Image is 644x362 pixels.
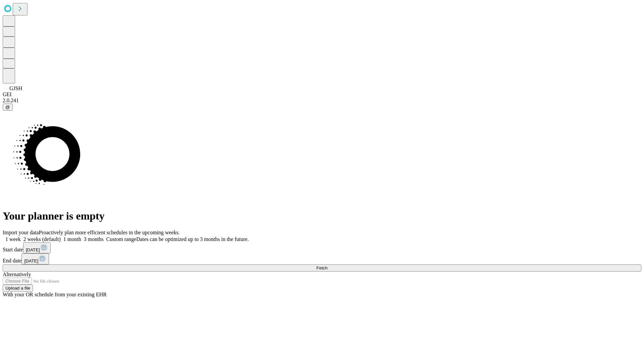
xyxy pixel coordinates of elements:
h1: Your planner is empty [3,210,641,222]
button: Fetch [3,264,641,271]
span: 1 month [63,236,81,242]
div: 2.0.241 [3,98,641,104]
span: @ [5,105,10,110]
div: Start date [3,242,641,253]
span: Proactively plan more efficient schedules in the upcoming weeks. [39,230,180,235]
span: With your OR schedule from your existing EHR [3,292,107,297]
span: 3 months [84,236,104,242]
div: End date [3,253,641,264]
span: [DATE] [24,258,38,263]
button: Upload a file [3,285,33,292]
span: Custom range [106,236,136,242]
button: @ [3,104,13,111]
span: Import your data [3,230,39,235]
span: 2 weeks (default) [23,236,61,242]
button: [DATE] [23,242,51,253]
button: [DATE] [21,253,49,264]
span: 1 week [5,236,21,242]
span: [DATE] [26,247,40,252]
span: Fetch [316,265,327,270]
span: Alternatively [3,271,31,277]
span: GJSH [9,85,22,91]
span: Dates can be optimized up to 3 months in the future. [136,236,249,242]
div: GEI [3,92,641,98]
